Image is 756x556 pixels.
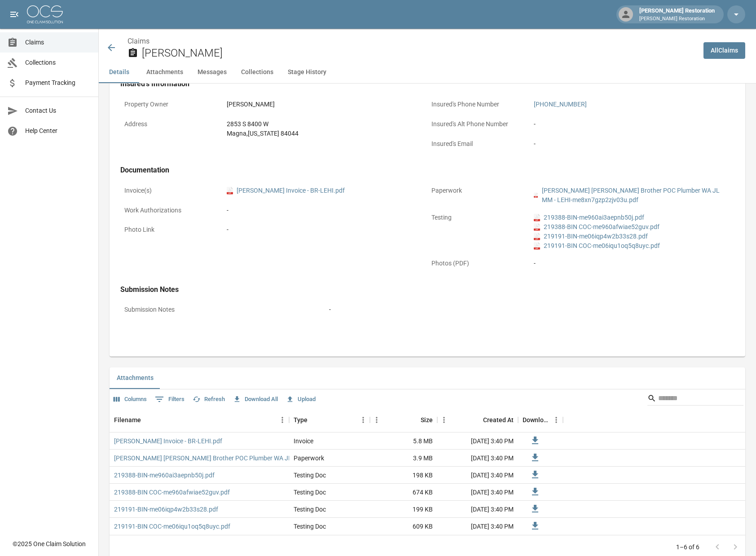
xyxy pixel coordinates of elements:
[370,467,437,484] div: 198 KB
[231,393,280,406] button: Download All
[142,47,696,60] h2: [PERSON_NAME]
[120,221,223,238] p: Photo Link
[120,96,223,113] p: Property Owner
[234,62,281,83] button: Collections
[294,471,326,480] div: Testing Doc
[5,5,23,23] button: open drawer
[636,6,718,22] div: [PERSON_NAME] Restoration
[227,119,299,129] div: 2853 S 8400 W
[427,255,530,272] p: Photos (PDF)
[127,36,696,47] nav: breadcrumb
[120,79,734,88] h4: Insured's Information
[120,285,734,294] h4: Submission Notes
[99,62,756,83] div: anchor tabs
[370,518,437,535] div: 609 KB
[120,301,325,318] p: Submission Notes
[294,437,313,446] div: Invoice
[294,522,326,531] div: Testing Doc
[427,182,530,199] p: Paperwork
[190,393,227,406] button: Refresh
[25,38,91,47] span: Claims
[647,391,743,407] div: Search
[227,206,423,215] div: -
[294,488,326,497] div: Testing Doc
[703,42,745,59] a: AllClaims
[427,135,530,153] p: Insured's Email
[25,126,91,136] span: Help Center
[110,367,745,389] div: related-list tabs
[370,413,383,427] button: Menu
[227,129,299,138] div: Magna , [US_STATE] 84044
[437,450,518,467] div: [DATE] 3:40 PM
[114,471,215,480] a: 219388-BIN-me960ai3aepnb50j.pdf
[534,186,730,205] a: pdf[PERSON_NAME] [PERSON_NAME] Brother POC Plumber WA JL MM - LEHI-me8xn7gzp2zjv03u.pdf
[120,182,223,199] p: Invoice(s)
[356,413,370,427] button: Menu
[437,413,451,427] button: Menu
[427,96,530,113] p: Insured's Phone Number
[534,101,587,108] a: [PHONE_NUMBER]
[534,213,644,222] a: pdf219388-BIN-me960ai3aepnb50j.pdf
[99,62,139,83] button: Details
[25,58,91,67] span: Collections
[437,407,518,432] div: Created At
[227,186,345,195] a: pdf[PERSON_NAME] Invoice - BR-LEHI.pdf
[153,392,187,406] button: Show filters
[329,305,331,314] div: -
[534,119,536,129] div: -
[427,209,530,226] p: Testing
[120,166,734,175] h4: Documentation
[534,139,536,149] div: -
[13,539,86,548] div: © 2025 One Claim Solution
[27,5,63,23] img: ocs-logo-white-transparent.png
[281,62,334,83] button: Stage History
[518,407,563,432] div: Download
[190,62,234,83] button: Messages
[294,505,326,514] div: Testing Doc
[549,413,563,427] button: Menu
[370,450,437,467] div: 3.9 MB
[114,488,230,497] a: 219388-BIN COC-me960afwiae52guv.pdf
[534,241,660,251] a: pdf219191-BIN COC-me06iqu1oq5q8uyc.pdf
[120,202,223,219] p: Work Authorizations
[421,407,433,432] div: Size
[114,522,230,531] a: 219191-BIN COC-me06iqu1oq5q8uyc.pdf
[370,501,437,518] div: 199 KB
[427,115,530,133] p: Insured's Alt Phone Number
[294,407,308,432] div: Type
[437,484,518,501] div: [DATE] 3:40 PM
[276,413,289,427] button: Menu
[227,225,229,234] div: -
[534,259,730,268] div: -
[111,393,149,406] button: Select columns
[534,222,659,232] a: pdf219388-BIN COC-me960afwiae52guv.pdf
[25,78,91,88] span: Payment Tracking
[437,518,518,535] div: [DATE] 3:40 PM
[110,367,161,389] button: Attachments
[639,15,715,23] p: [PERSON_NAME] Restoration
[676,543,699,552] p: 1–6 of 6
[284,393,318,406] button: Upload
[289,407,370,432] div: Type
[127,37,149,45] a: Claims
[110,407,289,432] div: Filename
[370,432,437,450] div: 5.8 MB
[227,100,275,109] div: [PERSON_NAME]
[114,505,218,514] a: 219191-BIN-me06iqp4w2b33s28.pdf
[483,407,514,432] div: Created At
[139,62,190,83] button: Attachments
[437,501,518,518] div: [DATE] 3:40 PM
[120,115,223,133] p: Address
[523,407,549,432] div: Download
[294,454,324,463] div: Paperwork
[114,437,222,446] a: [PERSON_NAME] Invoice - BR-LEHI.pdf
[25,106,91,115] span: Contact Us
[437,467,518,484] div: [DATE] 3:40 PM
[534,232,648,241] a: pdf219191-BIN-me06iqp4w2b33s28.pdf
[370,407,437,432] div: Size
[114,454,390,463] a: [PERSON_NAME] [PERSON_NAME] Brother POC Plumber WA JL MM - LEHI-me8xn7gzp2zjv03u.pdf
[437,432,518,450] div: [DATE] 3:40 PM
[370,484,437,501] div: 674 KB
[114,407,141,432] div: Filename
